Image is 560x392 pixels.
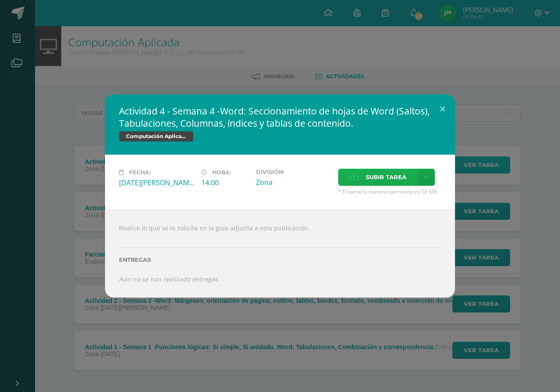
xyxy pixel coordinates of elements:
[201,178,249,187] div: 14:00
[338,188,441,195] span: * El tamaño máximo permitido es 50 MB
[119,257,441,263] label: Entregas
[119,275,218,283] i: Aún no se han realizado entregas
[430,94,455,124] button: Close (Esc)
[256,177,331,187] div: Zona
[119,131,193,142] span: Computación Aplicada
[119,105,441,129] h2: Actividad 4 - Semana 4 -Word: Seccionamiento de hojas de Word (Saltos), Tabulaciones, Columnas, í...
[256,169,331,175] label: División:
[212,169,231,176] span: Hora:
[366,169,406,185] span: Subir tarea
[119,178,194,187] div: [DATE][PERSON_NAME]
[105,209,455,298] div: Realice lo que se le solicita en la guía adjunta a esta publicación
[129,169,150,176] span: Fecha:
